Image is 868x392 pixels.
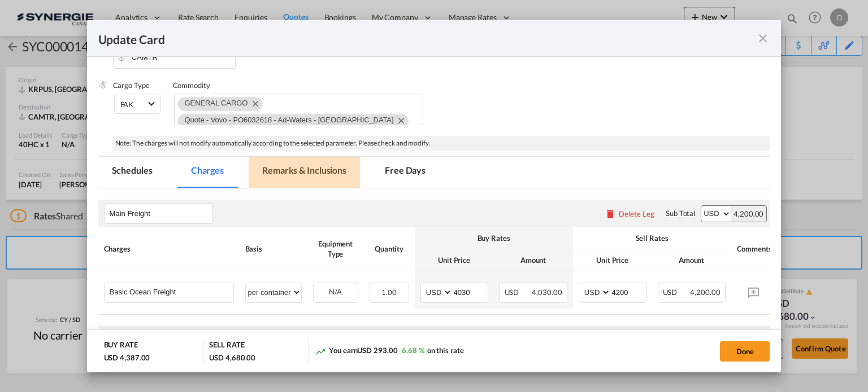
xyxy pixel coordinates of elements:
[110,283,233,300] input: Charge Name
[245,98,262,109] button: Remove GENERAL CARGO
[611,283,646,300] input: 4200
[391,114,408,126] button: Remove Quote - Vovo - PO6032618 - Ad-Waters - Montreal
[113,81,150,90] label: Cargo Type
[98,157,451,188] md-pagination-wrapper: Use the left and right arrow keys to navigate between tabs
[381,288,397,297] span: 1.00
[371,157,439,188] md-tab-item: Free Days
[370,244,409,254] div: Quantity
[605,208,616,219] md-icon: icon-delete
[357,346,397,355] span: USD 293.00
[415,249,494,271] th: Unit Price
[112,136,770,151] div: Note: The charges will not modify automatically according to the selected parameter. Please check...
[98,157,166,188] md-tab-item: Schedules
[756,32,770,45] md-icon: icon-close fg-AAA8AD m-0 pointer
[104,353,150,363] div: USD 4,387.00
[114,94,160,114] md-select: Select Cargo type: FAK
[177,157,237,188] md-tab-item: Charges
[104,340,138,353] div: BUY RATE
[313,239,358,259] div: Equipment Type
[110,205,212,222] input: Leg Name
[245,244,302,254] div: Basis
[505,288,531,297] span: USD
[104,244,234,254] div: Charges
[249,157,360,188] md-tab-item: Remarks & Inclusions
[663,288,689,297] span: USD
[119,49,236,66] input: Enter Port of Discharge
[87,20,782,373] md-dialog: Update Card Port ...
[315,345,463,357] div: You earn on this rate
[246,283,301,301] select: per container
[209,340,244,353] div: SELL RATE
[532,288,562,297] span: 4,030.00
[690,288,720,297] span: 4,200.00
[666,208,695,218] div: Sub Total
[453,283,488,300] input: 4030
[120,100,134,109] div: FAK
[209,353,255,363] div: USD 4,680.00
[105,283,233,300] md-input-container: Basic Ocean Freight
[731,206,766,222] div: 4,200.00
[420,233,567,243] div: Buy Rates
[185,116,394,124] span: Quote - Vovo - PO6032618 - Ad-Waters - Montreal
[185,98,250,109] div: GENERAL CARGO. Press delete to remove this chip.
[652,249,731,271] th: Amount
[494,249,573,271] th: Amount
[185,114,396,126] div: Quote - Vovo - PO6032618 - Ad-Waters - Montreal. Press delete to remove this chip.
[173,81,210,90] label: Commodity
[174,94,423,125] md-chips-wrap: Chips container. Use arrow keys to select chips.
[402,346,424,355] span: 6.68 %
[605,209,654,218] button: Delete Leg
[720,341,770,362] button: Done
[98,31,757,45] div: Update Card
[579,233,726,243] div: Sell Rates
[315,346,326,357] md-icon: icon-trending-up
[619,209,654,218] div: Delete Leg
[98,80,107,89] img: cargo.png
[573,249,652,271] th: Unit Price
[731,227,776,271] th: Comments
[314,283,358,301] div: N/A
[185,99,248,107] span: GENERAL CARGO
